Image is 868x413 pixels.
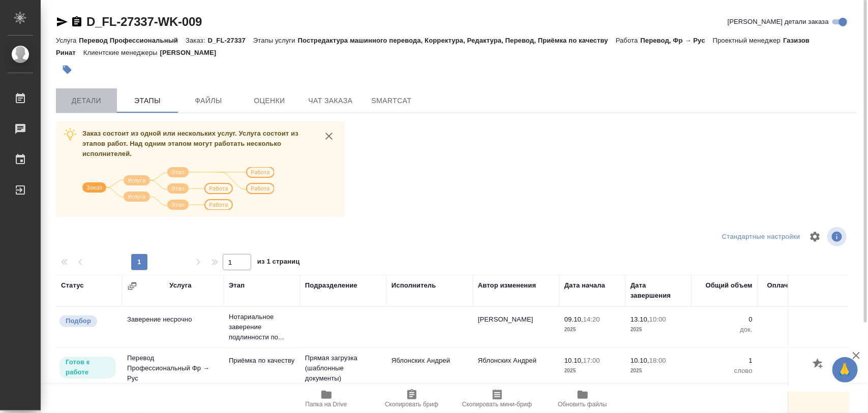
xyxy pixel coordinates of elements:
span: SmartCat [367,94,416,107]
td: [PERSON_NAME] [473,309,559,345]
button: 🙏 [832,357,858,383]
td: Прямая загрузка (шаблонные документы) [300,348,386,389]
td: Перевод Профессиональный Фр → Рус [122,348,224,389]
p: Приёмка по качеству [229,356,295,366]
p: слово [697,366,753,376]
button: Добавить оценку [810,356,827,373]
span: Чат заказа [306,94,355,107]
td: Яблонских Андрей [473,351,559,386]
p: Работа [616,37,641,44]
p: Заказ: [186,37,207,44]
span: Этапы [123,94,172,107]
p: слово [763,366,819,376]
p: 10:00 [649,315,666,323]
button: Обновить файлы [540,385,625,413]
button: Папка на Drive [284,385,369,413]
span: Скопировать бриф [385,401,438,408]
div: Оплачиваемый объем [763,280,819,301]
button: Скопировать ссылку для ЯМессенджера [56,16,68,28]
div: split button [720,229,803,245]
p: 10.10, [564,357,583,364]
p: Клиентские менеджеры [83,49,160,56]
p: 0 [697,314,753,325]
span: Посмотреть информацию [827,227,849,246]
p: 0 [763,314,819,325]
span: Детали [62,94,111,107]
p: 10.10, [631,357,649,364]
p: 13.10, [631,315,649,323]
a: D_FL-27337-WK-009 [86,15,202,28]
span: Оценки [245,94,294,107]
p: 1 [763,356,819,366]
p: док. [697,325,753,335]
div: Исполнитель [392,280,436,291]
p: 2025 [631,325,686,335]
p: Перевод, Фр → Рус [641,37,713,44]
span: Файлы [184,94,233,107]
span: Папка на Drive [306,401,347,408]
p: Нотариальное заверение подлинности по... [229,312,295,342]
p: Услуга [56,37,79,44]
p: 2025 [564,366,620,376]
div: Общий объем [706,280,753,291]
button: Скопировать ссылку [71,16,83,28]
p: 17:00 [583,357,600,364]
button: Скопировать мини-бриф [455,385,540,413]
p: Перевод Профессиональный [79,37,186,44]
div: Дата начала [564,280,605,291]
div: Дата завершения [631,280,686,301]
button: Добавить тэг [56,58,78,81]
p: 14:20 [583,315,600,323]
p: Этапы услуги [253,37,298,44]
span: 🙏 [836,359,854,380]
div: Услуга [169,280,191,291]
div: Этап [229,280,245,291]
p: Готов к работе [66,357,110,377]
div: Автор изменения [478,280,536,291]
span: Заказ состоит из одной или нескольких услуг. Услуга состоит из этапов работ. Над одним этапом мог... [82,130,298,157]
span: Скопировать мини-бриф [462,401,532,408]
p: [PERSON_NAME] [160,49,224,56]
button: close [321,129,337,144]
button: Скопировать бриф [369,385,455,413]
div: Статус [61,280,84,291]
p: 09.10, [564,315,583,323]
div: Подразделение [305,280,357,291]
span: [PERSON_NAME] детали заказа [728,17,829,27]
p: 18:00 [649,357,666,364]
span: Настроить таблицу [803,225,827,249]
p: Постредактура машинного перевода, Корректура, Редактура, Перевод, Приёмка по качеству [298,37,616,44]
p: 2025 [564,325,620,335]
td: Заверение несрочно [122,309,224,345]
p: Проектный менеджер [713,37,783,44]
span: из 1 страниц [257,256,300,270]
p: док. [763,325,819,335]
p: D_FL-27337 [208,37,253,44]
td: Яблонских Андрей [386,351,473,386]
p: 2025 [631,366,686,376]
p: 1 [697,356,753,366]
button: Сгруппировать [127,281,137,291]
span: Обновить файлы [558,401,607,408]
p: Подбор [66,316,91,326]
